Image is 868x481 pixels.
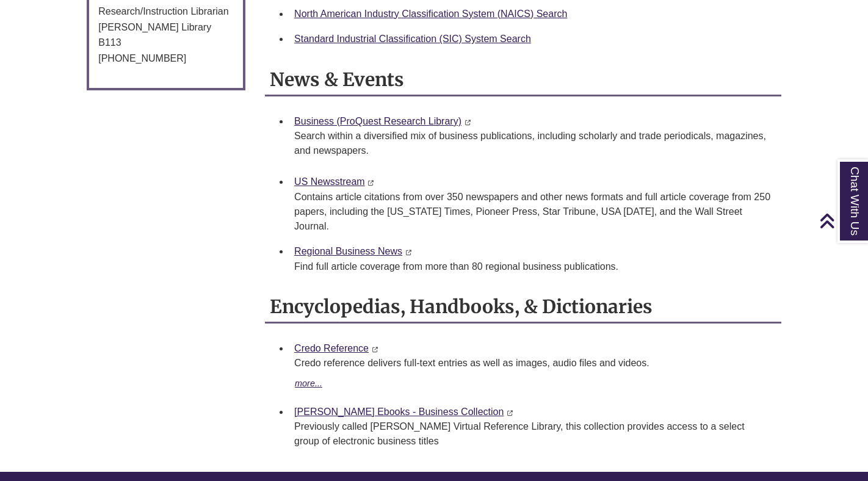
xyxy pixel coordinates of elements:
[405,250,412,255] i: This link opens in a new window
[294,377,323,391] button: more...
[294,176,365,187] a: US Newsstream
[265,291,781,324] h2: Encyclopedias, Handbooks, & Dictionaries
[98,4,234,51] div: Research/Instruction Librarian [PERSON_NAME] Library B113
[265,64,781,96] h2: News & Events
[371,347,378,352] i: This link opens in a new window
[294,259,772,274] div: Find full article coverage from more than 80 regional business publications.
[294,246,402,256] a: Regional Business News
[507,410,513,416] i: This link opens in a new window
[294,9,567,19] a: North American Industry Classification System (NAICS) Search
[294,356,772,371] p: Credo reference delivers full-text entries as well as images, audio files and videos.
[294,116,461,126] a: Business (ProQuest Research Library)
[464,120,471,125] i: This link opens in a new window
[819,212,865,229] a: Back to Top
[294,129,772,158] p: Search within a diversified mix of business publications, including scholarly and trade periodica...
[294,419,772,449] p: Previously called [PERSON_NAME] Virtual Reference Library, this collection provides access to a s...
[294,34,531,44] a: Standard Industrial Classification (SIC) System Search
[294,190,772,234] div: Contains article citations from over 350 newspapers and other news formats and full article cover...
[98,51,234,67] div: [PHONE_NUMBER]
[294,343,369,353] a: Credo Reference
[367,180,374,186] i: This link opens in a new window
[294,407,504,417] a: [PERSON_NAME] Ebooks - Business Collection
